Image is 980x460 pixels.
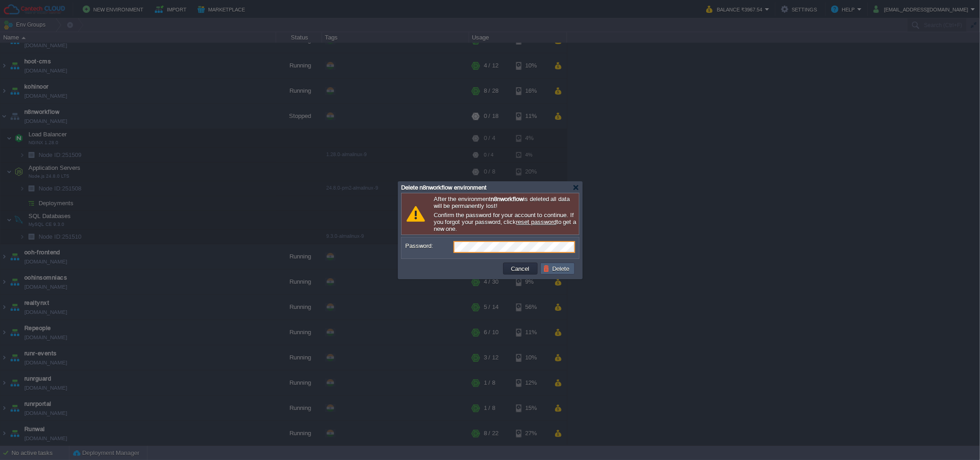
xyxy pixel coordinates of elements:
[405,241,453,251] label: Password:
[491,196,523,202] b: n8nworkflow
[509,264,532,273] button: Cancel
[401,184,487,191] span: Delete n8nworkflow environment
[434,196,577,209] p: After the environment is deleted all data will be permanently lost!
[516,219,556,225] a: reset password
[434,212,577,232] p: Confirm the password for your account to continue. If you forgot your password, click to get a ne...
[543,264,572,273] button: Delete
